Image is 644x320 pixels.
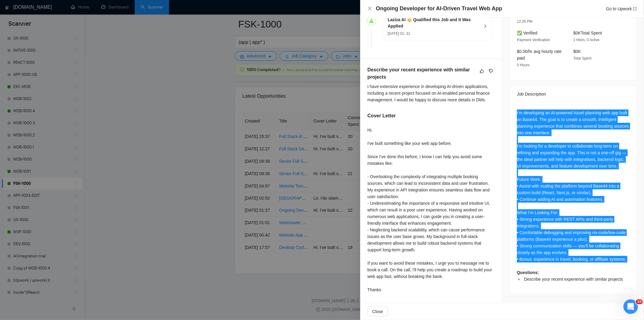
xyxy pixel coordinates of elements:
[478,67,485,75] button: like
[388,17,480,29] h5: Laziza AI 👑 Qualified this Job and It Was Applied
[489,69,493,73] span: dislike
[367,127,495,293] div: Hi. I've built something like your web app before. Since I’ve done this before, I know I can help...
[623,299,638,314] iframe: Intercom live chat
[367,6,372,11] span: close
[517,86,629,102] div: Job Description
[573,56,591,60] span: Total Spent
[606,6,637,11] a: Go to Upworkexport
[483,24,487,28] span: right
[517,49,562,60] span: $0.00/hr avg hourly rate paid
[367,112,396,119] h5: Cover Letter
[524,277,623,282] span: Describe your recent experience with similar projects
[487,67,495,75] button: dislike
[480,69,484,73] span: like
[372,308,383,315] span: Close
[369,19,373,23] span: send
[376,5,502,12] h4: Ongoing Developer for AI-Driven Travel Web App
[388,31,410,36] span: [DATE] 01: 31
[517,109,629,282] div: I’m developing an AI-powered travel planning web app built on Base44. The goal is to create a smo...
[633,7,637,11] span: export
[573,38,600,42] span: 1 Hires, 0 Active
[367,66,476,81] h5: Describe your recent experience with similar projects
[367,83,495,103] div: I have extensive experience in developing AI-driven applications, including a recent project focu...
[517,19,532,24] span: 12:26 PM
[517,270,539,275] strong: Questions:
[573,49,581,54] span: $0K
[517,38,550,42] span: Payment Verification
[517,63,530,67] span: 0 Hours
[367,307,388,316] button: Close
[636,299,643,304] span: 10
[367,6,372,11] button: Close
[517,31,537,35] span: ✅ Verified
[573,31,602,35] span: $0K Total Spent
